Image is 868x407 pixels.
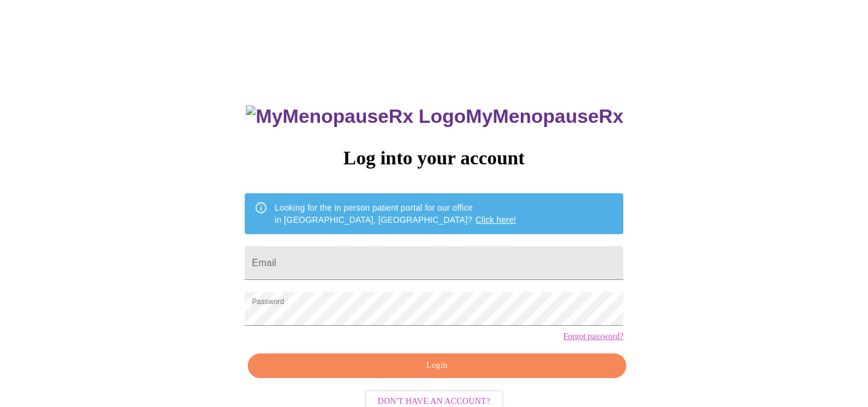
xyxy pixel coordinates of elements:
[246,105,465,128] img: MyMenopauseRx Logo
[275,197,517,231] div: Looking for the in person patient portal for our office in [GEOGRAPHIC_DATA], [GEOGRAPHIC_DATA]?
[246,105,623,128] h3: MyMenopauseRx
[476,215,517,225] a: Click here!
[262,358,612,373] span: Login
[563,332,623,341] a: Forgot password?
[245,147,623,169] h3: Log into your account
[362,396,507,406] a: Don't have an account?
[248,353,626,378] button: Login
